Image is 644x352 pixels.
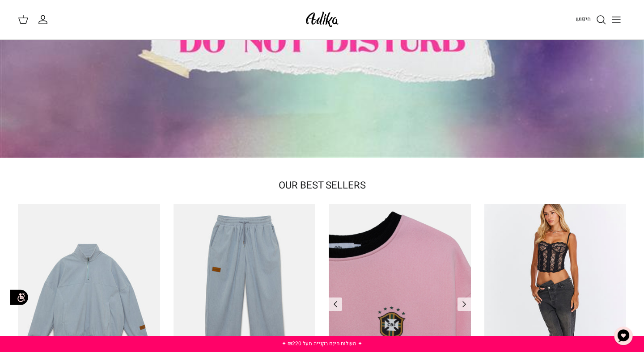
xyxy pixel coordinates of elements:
span: חיפוש [576,15,591,23]
img: Adika IL [303,9,341,30]
a: OUR BEST SELLERS [279,179,366,193]
a: חיפוש [576,14,606,25]
a: Previous [329,298,342,311]
button: Toggle menu [606,10,626,29]
a: ✦ משלוח חינם בקנייה מעל ₪220 ✦ [282,339,362,348]
img: accessibility_icon02.svg [7,285,31,310]
button: צ'אט [610,323,637,349]
a: החשבון שלי [38,14,52,25]
a: Previous [458,298,471,311]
